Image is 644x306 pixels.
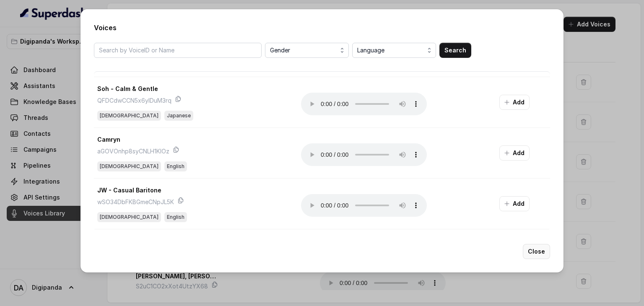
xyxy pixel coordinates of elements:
p: QFDCdwCCN5x6yIDuM3rq [97,96,171,106]
button: Add [499,196,530,211]
span: [DEMOGRAPHIC_DATA] [97,161,161,171]
input: Search by VoiceID or Name [94,43,262,58]
h2: Voices [94,23,550,33]
span: [DEMOGRAPHIC_DATA] [97,111,161,121]
button: Close [523,244,550,259]
audio: Your browser does not support the audio element. [301,93,427,115]
button: Gender [265,43,349,58]
button: Language [352,43,436,58]
p: aGOVOnhp8syCNLH1KIOz [97,146,169,156]
span: English [164,212,187,222]
button: Add [499,145,530,161]
span: Japanese [164,111,193,121]
p: Soh - Calm & Gentle [97,84,158,94]
span: Language [357,45,433,55]
span: English [164,161,187,171]
button: Search [439,43,471,58]
span: [DEMOGRAPHIC_DATA] [97,212,161,222]
span: Gender [270,45,345,55]
audio: Your browser does not support the audio element. [301,194,427,217]
p: JW - Casual Baritone [97,185,161,195]
button: Add [499,95,530,110]
p: wSO34DbFKBGmeCNpJL5K [97,197,174,207]
audio: Your browser does not support the audio element. [301,143,427,166]
p: Camryn [97,135,120,145]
